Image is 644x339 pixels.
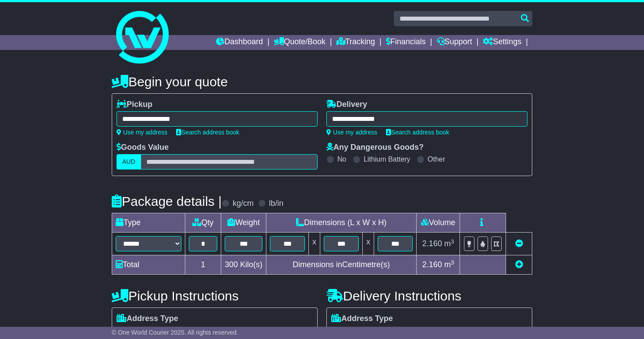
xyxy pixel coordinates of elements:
a: Search address book [176,129,239,136]
label: Delivery [326,100,367,109]
td: Qty [185,213,221,233]
a: Search address book [386,129,449,136]
span: © One World Courier 2025. All rights reserved. [112,329,238,336]
label: Any Dangerous Goods? [326,143,424,152]
td: 1 [185,255,221,275]
a: Add new item [515,260,523,269]
label: AUD [117,154,141,169]
span: 2.160 [422,239,442,248]
a: Remove this item [515,239,523,248]
label: No [337,155,346,163]
span: m [444,260,454,269]
a: Use my address [326,129,377,136]
label: Pickup [117,100,152,109]
span: m [444,239,454,248]
td: Type [112,213,185,233]
td: Total [112,255,185,275]
td: Kilo(s) [221,255,266,275]
label: Address Type [117,314,178,324]
label: Lithium Battery [364,155,410,163]
a: Support [437,35,472,50]
td: x [363,233,374,255]
a: Tracking [336,35,375,50]
a: Settings [483,35,521,50]
label: Goods Value [117,143,169,152]
td: Dimensions (L x W x H) [266,213,417,233]
td: Weight [221,213,266,233]
span: 2.160 [422,260,442,269]
label: lb/in [269,199,283,208]
td: Volume [417,213,460,233]
h4: Delivery Instructions [326,289,532,303]
h4: Begin your quote [112,74,532,89]
label: Other [428,155,445,163]
sup: 3 [451,259,454,266]
td: x [309,233,320,255]
label: kg/cm [233,199,254,208]
label: Address Type [331,314,393,324]
a: Use my address [117,129,167,136]
td: Dimensions in Centimetre(s) [266,255,417,275]
a: Financials [386,35,426,50]
sup: 3 [451,238,454,245]
h4: Package details | [112,194,222,208]
a: Quote/Book [274,35,326,50]
h4: Pickup Instructions [112,289,318,303]
a: Dashboard [216,35,263,50]
span: 300 [225,260,238,269]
